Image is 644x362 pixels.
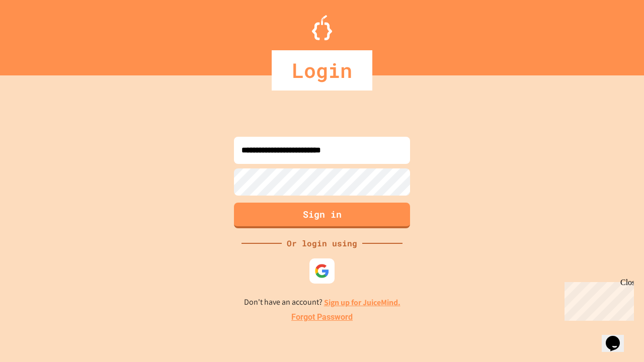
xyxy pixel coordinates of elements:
a: Sign up for JuiceMind. [324,297,400,308]
p: Don't have an account? [244,296,400,309]
a: Forgot Password [291,311,353,323]
img: Logo.svg [312,15,332,40]
div: Login [272,50,372,90]
div: Chat with us now!Close [4,4,69,64]
iframe: chat widget [560,278,634,321]
iframe: chat widget [602,322,634,352]
button: Sign in [234,203,410,228]
img: google-icon.svg [314,263,330,279]
div: Or login using [282,237,362,249]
